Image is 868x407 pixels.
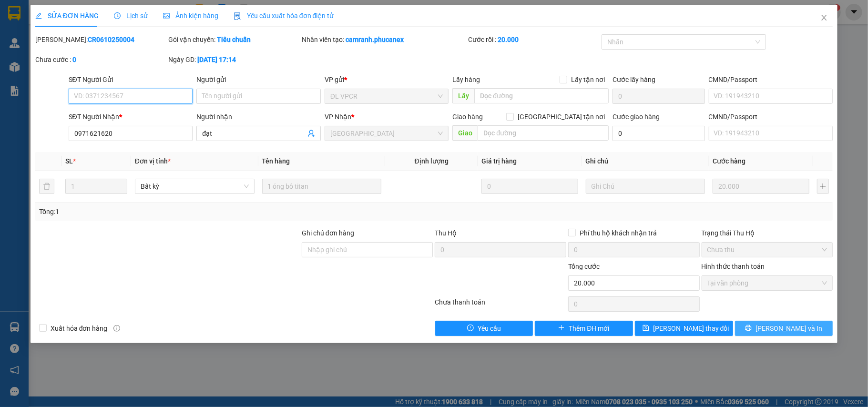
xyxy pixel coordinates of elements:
span: ĐL Quận 5 [330,126,443,141]
b: CR0610250004 [88,36,134,43]
span: printer [745,325,752,332]
button: exclamation-circleYêu cầu [435,321,533,336]
div: Người nhận [196,112,321,122]
span: Cước hàng [713,157,745,165]
span: Tại văn phòng [707,276,827,290]
span: Xuất hóa đơn hàng [47,323,112,334]
span: Lấy hàng [452,76,480,83]
span: Giá trị hàng [481,157,517,165]
div: Chưa thanh toán [434,297,567,314]
div: Người gửi [196,74,321,85]
span: [PERSON_NAME] và In [756,323,822,334]
b: [DATE] 17:14 [197,56,236,63]
th: Ghi chú [582,152,709,171]
span: VP Nhận [325,113,351,121]
label: Hình thức thanh toán [702,263,765,270]
input: Ghi Chú [586,179,705,194]
button: save[PERSON_NAME] thay đổi [635,321,733,336]
div: CMND/Passport [709,112,833,122]
input: Cước lấy hàng [613,89,705,104]
div: CMND/Passport [709,74,833,85]
label: Ghi chú đơn hàng [302,229,354,237]
span: Tổng cước [568,263,600,270]
input: VD: Bàn, Ghế [262,179,382,194]
button: printer[PERSON_NAME] và In [735,321,833,336]
label: Cước giao hàng [613,113,660,121]
span: clock-circle [114,12,121,19]
div: Cước rồi : [468,34,600,45]
span: SL [65,157,73,165]
input: 0 [713,179,809,194]
div: Gói vận chuyển: [168,34,300,45]
input: Ghi chú đơn hàng [302,242,433,257]
span: Phí thu hộ khách nhận trả [576,228,661,238]
input: Cước giao hàng [613,126,705,141]
span: info-circle [113,325,120,332]
span: Lịch sử [114,12,148,20]
b: 20.000 [498,36,519,43]
b: 0 [72,56,76,63]
span: Lấy [452,88,474,103]
span: Chưa thu [707,243,827,257]
span: Đơn vị tính [135,157,171,165]
span: edit [35,12,42,19]
b: camranh.phucanex [346,36,404,43]
span: SỬA ĐƠN HÀNG [35,12,99,20]
span: picture [163,12,170,19]
div: Chưa cước : [35,54,167,65]
span: Yêu cầu xuất hóa đơn điện tử [234,12,334,20]
button: delete [39,179,54,194]
span: user-add [307,130,315,137]
div: Trạng thái Thu Hộ [702,228,833,238]
span: Thêm ĐH mới [569,323,609,334]
input: 0 [481,179,578,194]
div: VP gửi [325,74,449,85]
span: Tên hàng [262,157,290,165]
div: SĐT Người Nhận [69,112,193,122]
span: exclamation-circle [467,325,474,332]
input: Dọc đường [478,125,609,141]
div: SĐT Người Gửi [69,74,193,85]
button: Close [811,5,837,31]
div: [PERSON_NAME]: [35,34,167,45]
label: Cước lấy hàng [613,76,655,83]
span: save [643,325,649,332]
span: Lấy tận nơi [567,74,609,85]
span: Thu Hộ [435,229,457,237]
input: Dọc đường [474,88,609,103]
span: ĐL VPCR [330,89,443,103]
span: Bất kỳ [141,179,249,193]
b: Tiêu chuẩn [217,36,251,43]
button: plusThêm ĐH mới [535,321,633,336]
span: [PERSON_NAME] thay đổi [653,323,729,334]
div: Tổng: 1 [39,206,336,217]
span: [GEOGRAPHIC_DATA] tận nơi [514,112,609,122]
button: plus [817,179,829,194]
img: icon [234,12,241,20]
span: Yêu cầu [478,323,501,334]
div: Ngày GD: [168,54,300,65]
span: Giao hàng [452,113,483,121]
span: Ảnh kiện hàng [163,12,218,20]
span: close [820,14,828,21]
span: Giao [452,125,478,141]
div: Nhân viên tạo: [302,34,466,45]
span: Định lượng [415,157,449,165]
span: plus [558,325,565,332]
